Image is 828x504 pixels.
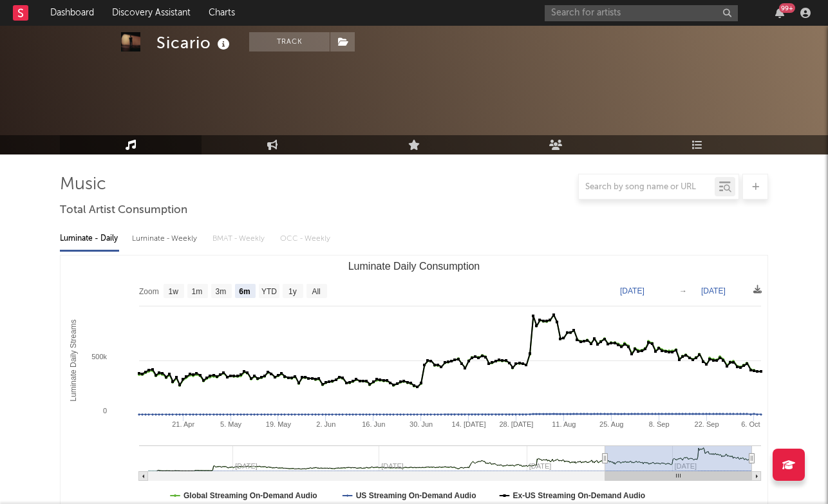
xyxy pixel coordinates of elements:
[169,287,179,296] text: 1w
[183,491,317,500] text: Global Streaming On-Demand Audio
[91,353,107,360] text: 500k
[132,228,200,250] div: Luminate - Weekly
[599,420,623,428] text: 25. Aug
[103,407,107,415] text: 0
[249,32,330,51] button: Track
[579,182,715,192] input: Search by song name or URL
[545,5,738,21] input: Search for artists
[69,319,78,401] text: Luminate Daily Streams
[192,287,203,296] text: 1m
[779,3,795,13] div: 99 +
[409,420,433,428] text: 30. Jun
[266,420,292,428] text: 19. May
[649,420,670,428] text: 8. Sep
[156,32,233,53] div: Sicario
[741,420,760,428] text: 6. Oct
[679,286,687,295] text: →
[60,203,187,218] span: Total Artist Consumption
[775,8,784,18] button: 99+
[172,420,194,428] text: 21. Apr
[695,420,719,428] text: 22. Sep
[220,420,242,428] text: 5. May
[288,287,297,296] text: 1y
[356,491,476,500] text: US Streaming On-Demand Audio
[139,287,159,296] text: Zoom
[513,491,646,500] text: Ex-US Streaming On-Demand Audio
[620,286,645,295] text: [DATE]
[552,420,576,428] text: 11. Aug
[239,287,250,296] text: 6m
[261,287,277,296] text: YTD
[316,420,335,428] text: 2. Jun
[312,287,320,296] text: All
[499,420,533,428] text: 28. [DATE]
[60,228,119,250] div: Luminate - Daily
[348,261,480,272] text: Luminate Daily Consumption
[701,286,726,295] text: [DATE]
[216,287,227,296] text: 3m
[362,420,385,428] text: 16. Jun
[452,420,486,428] text: 14. [DATE]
